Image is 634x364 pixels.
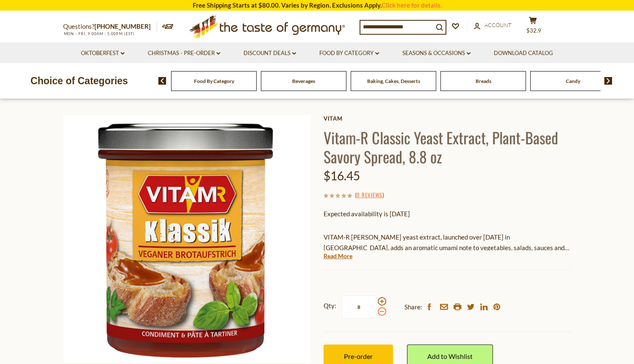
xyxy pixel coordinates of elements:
[484,22,512,28] span: Account
[324,168,360,183] span: $16.45
[494,49,553,58] a: Download Catalog
[324,232,571,253] p: VITAM-R [PERSON_NAME] yeast extract, launched over [DATE] in [GEOGRAPHIC_DATA], adds an aromatic ...
[63,21,157,32] p: Questions?
[355,190,384,199] span: ( )
[324,301,336,311] strong: Qty:
[324,252,352,260] a: Read More
[194,78,234,84] a: Food By Category
[357,190,382,200] a: 0 Reviews
[566,78,580,84] a: Candy
[324,209,571,219] p: Expected availability is [DATE]
[402,49,471,58] a: Seasons & Occasions
[63,115,311,363] img: Vitam-R Classic Yeast Extract, Plant-Based Savory Spread, 8.8 oz
[292,78,315,84] a: Beverages
[81,49,125,58] a: Oktoberfest
[520,17,546,38] button: $32.9
[604,77,612,85] img: next arrow
[476,78,491,84] a: Breads
[382,1,442,9] a: Click here for details.
[474,21,512,30] a: Account
[244,49,296,58] a: Discount Deals
[344,352,373,360] span: Pre-order
[324,128,571,166] h1: Vitam-R Classic Yeast Extract, Plant-Based Savory Spread, 8.8 oz
[158,77,166,85] img: previous arrow
[319,49,379,58] a: Food By Category
[324,115,571,122] a: Vitam
[526,27,541,34] span: $32.9
[367,78,420,84] a: Baking, Cakes, Desserts
[148,49,220,58] a: Christmas - PRE-ORDER
[404,302,422,312] span: Share:
[94,22,151,30] a: [PHONE_NUMBER]
[63,31,135,36] span: MON - FRI, 9:00AM - 5:00PM (EST)
[342,295,377,319] input: Qty:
